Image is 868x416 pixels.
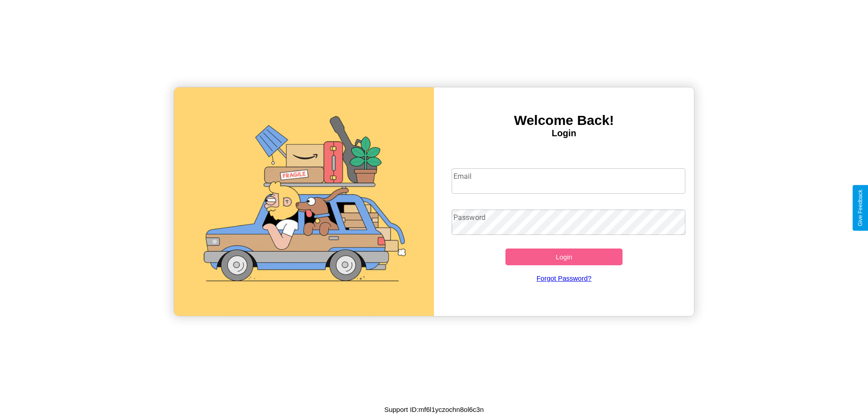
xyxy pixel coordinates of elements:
img: gif [174,87,434,316]
a: Forgot Password? [447,265,681,291]
p: Support ID: mf6l1yczochn8ol6c3n [384,403,484,416]
div: Give Feedback [857,190,863,226]
button: Login [505,249,623,265]
h3: Welcome Back! [434,113,694,128]
h4: Login [434,128,694,139]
